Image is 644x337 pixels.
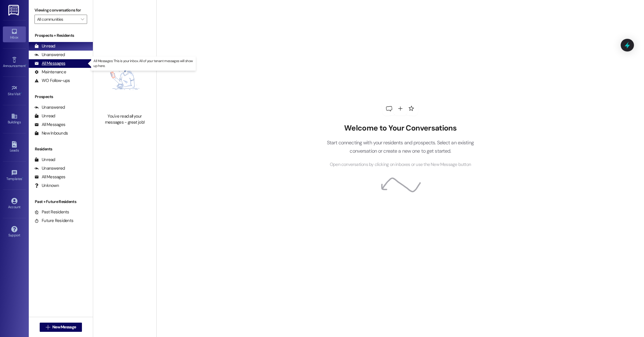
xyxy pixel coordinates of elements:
div: Unanswered [34,52,65,58]
div: Prospects [29,94,93,100]
i:  [81,17,84,22]
span: • [26,63,26,67]
h2: Welcome to Your Conversations [318,124,482,133]
a: Buildings [3,111,26,127]
div: WO Follow-ups [34,78,70,84]
div: New Inbounds [34,130,68,136]
img: empty-state [99,43,150,110]
button: New Message [40,323,82,332]
div: All Messages [34,60,65,66]
a: Inbox [3,26,26,42]
div: Unread [34,113,55,119]
span: • [21,91,22,95]
a: Site Visit • [3,83,26,99]
div: Past Residents [34,209,69,215]
i:  [46,325,50,330]
img: ResiDesk Logo [8,5,20,16]
div: Unread [34,157,55,163]
span: • [22,176,23,180]
span: Open conversations by clicking on inboxes or use the New Message button [330,161,471,168]
div: Unknown [34,183,59,189]
div: Past + Future Residents [29,199,93,205]
div: Maintenance [34,69,66,75]
div: Unanswered [34,104,65,110]
div: All Messages [34,122,65,128]
div: All Messages [34,174,65,180]
div: Residents [29,146,93,152]
div: Prospects + Residents [29,32,93,39]
input: All communities [37,15,78,24]
div: Future Residents [34,218,73,224]
a: Account [3,196,26,212]
label: Viewing conversations for [34,6,87,15]
div: Unanswered [34,165,65,171]
a: Support [3,224,26,240]
p: Start connecting with your residents and prospects. Select an existing conversation or create a n... [318,139,482,155]
a: Leads [3,139,26,155]
span: New Message [52,324,76,330]
div: You've read all your messages - great job! [99,113,150,126]
p: All Messages: This is your inbox. All of your tenant messages will show up here. [93,59,193,68]
a: Templates • [3,168,26,183]
div: Unread [34,43,55,49]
